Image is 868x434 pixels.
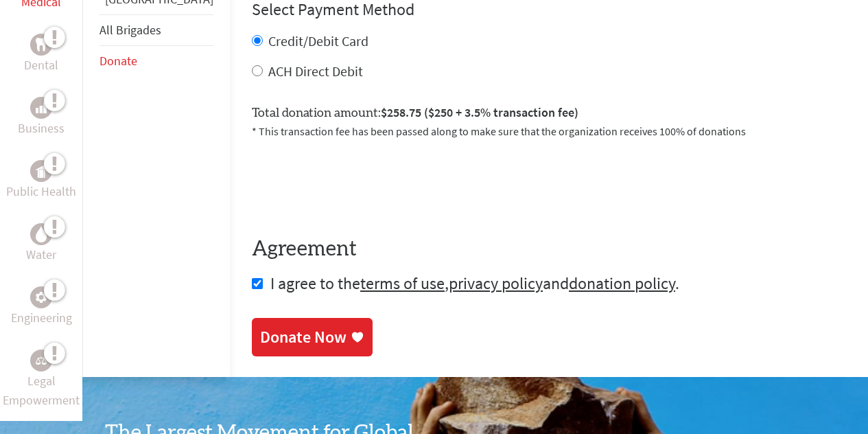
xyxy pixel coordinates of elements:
[24,56,58,75] p: Dental
[11,286,72,328] a: EngineeringEngineering
[30,34,52,56] div: Dental
[260,326,347,348] div: Donate Now
[30,223,52,245] div: Water
[30,97,52,119] div: Business
[99,14,213,46] li: All Brigades
[99,22,161,38] a: All Brigades
[36,102,47,113] img: Business
[3,350,80,410] a: Legal EmpowermentLegal Empowerment
[360,273,445,294] a: terms of use
[99,53,137,69] a: Donate
[252,123,846,139] p: * This transaction fee has been passed along to make sure that the organization receives 100% of ...
[36,164,47,178] img: Public Health
[18,97,64,138] a: BusinessBusiness
[569,273,675,294] a: donation policy
[24,34,58,75] a: DentalDental
[26,245,56,264] p: Water
[30,350,52,372] div: Legal Empowerment
[252,156,460,209] iframe: reCAPTCHA
[6,182,76,201] p: Public Health
[252,103,578,123] label: Total donation amount:
[36,356,47,365] img: Legal Empowerment
[381,104,578,120] span: $258.75 ($250 + 3.5% transaction fee)
[449,273,543,294] a: privacy policy
[30,160,52,182] div: Public Health
[11,308,72,328] p: Engineering
[18,119,64,138] p: Business
[268,32,368,49] label: Credit/Debit Card
[36,227,47,242] img: Water
[36,292,47,303] img: Engineering
[3,372,80,410] p: Legal Empowerment
[252,318,373,356] a: Donate Now
[36,38,47,52] img: Dental
[270,273,679,294] span: I agree to the , and .
[99,46,213,76] li: Donate
[30,286,52,308] div: Engineering
[6,160,76,201] a: Public HealthPublic Health
[252,237,846,262] h4: Agreement
[268,62,363,80] label: ACH Direct Debit
[26,223,56,264] a: WaterWater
